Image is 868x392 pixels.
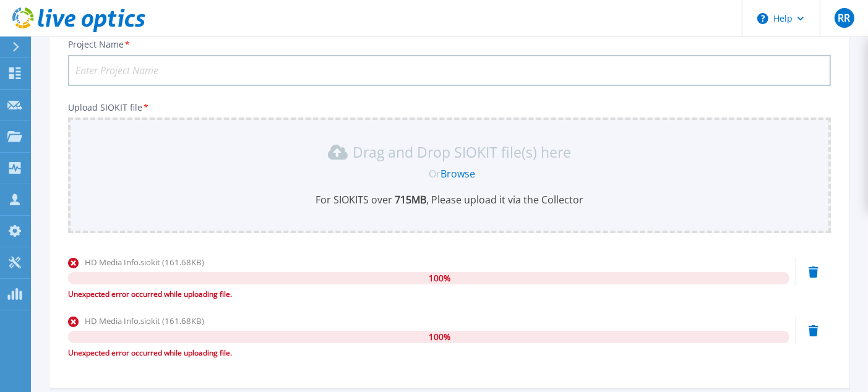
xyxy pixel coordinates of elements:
label: Project Name [68,40,131,49]
b: 715 MB [392,193,426,207]
a: Browse [440,167,475,181]
p: Drag and Drop SIOKIT file(s) here [353,146,571,158]
span: RR [838,13,850,23]
span: HD Media Info.siokit (161.68KB) [85,315,204,326]
p: For SIOKITS over , Please upload it via the Collector [75,193,823,207]
span: Or [429,167,440,181]
span: 100 % [429,331,450,343]
div: Unexpected error occurred while uploading file. [68,288,789,300]
input: Enter Project Name [68,55,831,86]
p: Upload SIOKIT file [68,103,831,113]
div: Drag and Drop SIOKIT file(s) here OrBrowseFor SIOKITS over 715MB, Please upload it via the Collector [75,142,823,207]
span: 100 % [429,272,450,284]
span: HD Media Info.siokit (161.68KB) [85,257,204,268]
div: Unexpected error occurred while uploading file. [68,347,789,359]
